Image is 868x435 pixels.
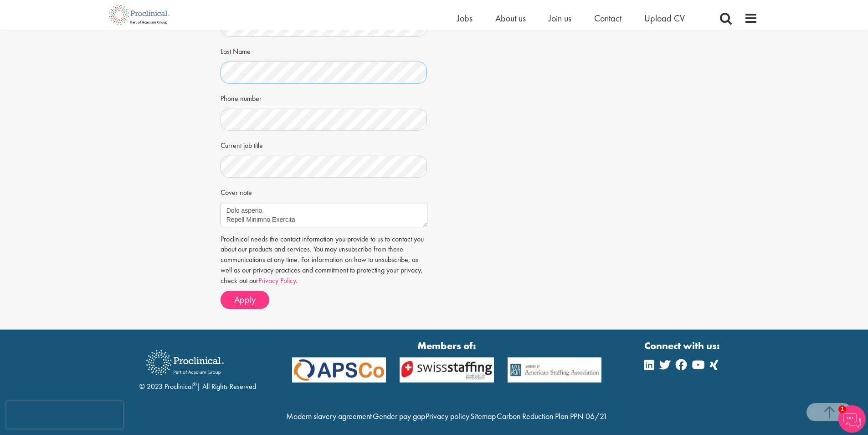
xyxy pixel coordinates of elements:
[426,411,469,421] a: Privacy policy
[221,90,262,104] label: Phone number
[292,339,602,353] strong: Members of:
[549,12,571,24] a: Join us
[644,12,685,24] a: Upload CV
[193,381,197,388] sup: ®
[221,203,427,227] textarea: Lore Ip. Dolorsi, Ametc adipisc elits doeiusm te inc utlaboreetdo magnaal enimadmin, veniamquisno...
[594,12,621,24] a: Contact
[470,411,496,421] a: Sitemap
[258,276,296,285] a: Privacy Policy
[285,357,393,383] img: APSCo
[286,411,372,421] a: Modern slavery agreement
[139,343,256,392] div: © 2023 Proclinical | All Rights Reserved
[139,344,231,382] img: Proclinical Recruitment
[501,357,609,383] img: APSCo
[457,12,473,24] a: Jobs
[6,401,123,429] iframe: reCAPTCHA
[221,184,252,198] label: Cover note
[221,43,251,57] label: Last Name
[234,293,256,305] span: Apply
[221,291,269,309] button: Apply
[497,411,607,421] a: Carbon Reduction Plan PPN 06/21
[393,357,501,383] img: APSCo
[644,339,722,353] strong: Connect with us:
[221,234,427,286] p: Proclinical needs the contact information you provide to us to contact you about our products and...
[221,137,263,151] label: Current job title
[495,12,526,24] a: About us
[838,405,866,433] img: Chatbot
[838,405,846,413] span: 1
[373,411,425,421] a: Gender pay gap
